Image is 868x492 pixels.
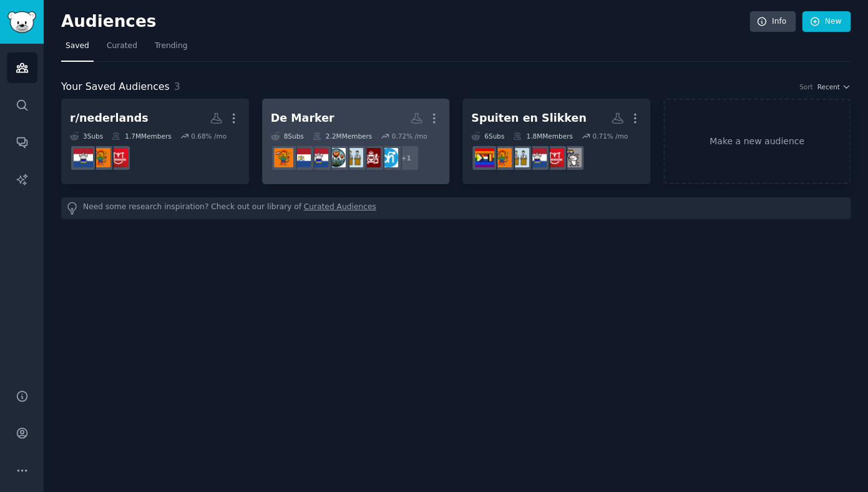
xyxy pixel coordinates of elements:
span: 3 [174,81,180,92]
img: queer [562,148,582,167]
a: Spuiten en Slikken6Subs1.8MMembers0.71% /moqueerPoldersocialismethenetherlandsPolitieknederlandsL... [462,99,650,184]
img: LHBTI [475,148,494,167]
div: 0.72 % /mo [392,132,427,140]
div: 6 Sub s [471,132,504,140]
a: Info [749,11,796,32]
div: De Marker [271,111,334,126]
img: FreeDutch [326,148,346,167]
img: thenetherlands [527,148,547,167]
img: Politiek [510,148,529,167]
div: r/nederlands [70,111,149,126]
div: 0.71 % /mo [592,132,628,140]
div: 1.7M Members [112,132,171,140]
div: 2.2M Members [313,132,372,140]
span: Curated [107,41,137,52]
span: Your Saved Audiences [61,79,170,95]
img: thenetherlands [309,148,328,167]
img: Politiek_Nederland [361,148,381,167]
span: Saved [66,41,89,52]
img: nederlands [91,148,110,167]
div: 3 Sub s [70,132,103,140]
div: + 1 [393,145,419,171]
span: Recent [817,82,839,91]
a: Curated Audiences [304,202,376,215]
img: nederlands [274,148,293,167]
div: Spuiten en Slikken [471,111,587,126]
div: 1.8M Members [513,132,572,140]
a: Make a new audience [663,99,851,184]
img: thenetherlands [74,148,93,167]
img: Politiek [344,148,363,167]
button: Recent [817,82,851,91]
img: Poldersocialisme [545,148,564,167]
span: Trending [155,41,187,52]
a: Saved [61,36,94,62]
div: 0.68 % /mo [191,132,227,140]
img: Poldersocialisme [109,148,128,167]
a: Trending [150,36,192,62]
a: Curated [102,36,142,62]
a: De Marker8Subs2.2MMembers0.72% /mo+1appiememesPolitiek_NederlandPolitiekFreeDutchthenetherlandsNe... [262,99,450,184]
a: New [802,11,851,32]
a: r/nederlands3Subs1.7MMembers0.68% /moPoldersocialismenederlandsthenetherlands [61,99,249,184]
div: Need some research inspiration? Check out our library of [61,197,851,219]
h2: Audiences [61,12,749,32]
div: 8 Sub s [271,132,304,140]
img: Netherlands [291,148,311,167]
div: Sort [799,82,813,91]
img: appiememes [379,148,398,167]
img: nederlands [492,148,512,167]
img: GummySearch logo [7,11,36,33]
